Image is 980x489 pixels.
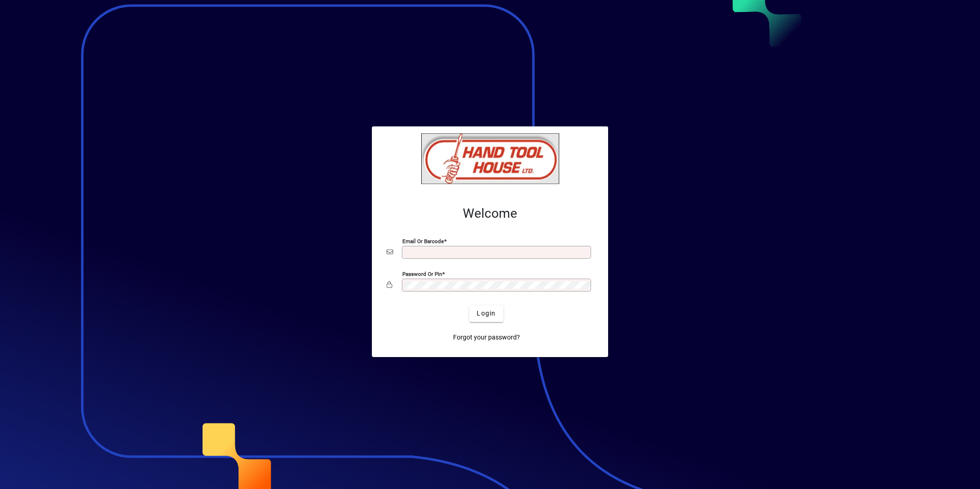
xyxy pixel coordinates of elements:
mat-label: Password or Pin [402,270,442,277]
button: Login [469,305,503,322]
span: Forgot your password? [453,333,520,342]
span: Login [477,309,496,318]
h2: Welcome [387,206,593,221]
mat-label: Email or Barcode [402,238,444,244]
a: Forgot your password? [449,329,524,346]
